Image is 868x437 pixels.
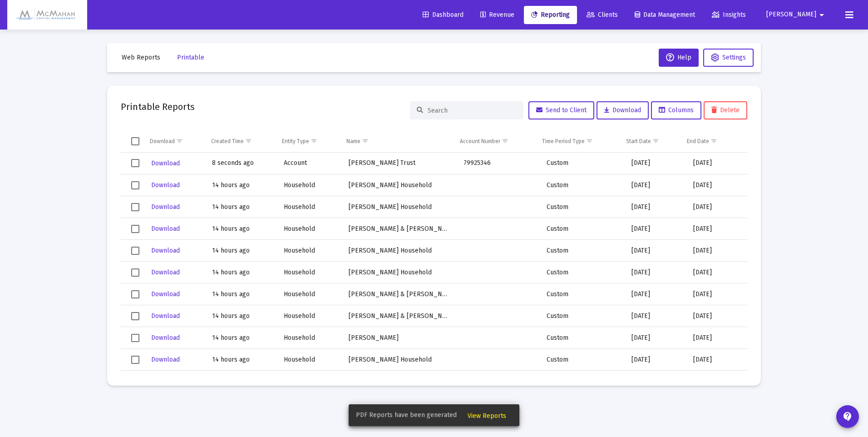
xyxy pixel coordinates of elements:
[131,137,139,145] div: Select all
[131,268,139,277] div: Select row
[122,54,160,61] span: Web Reports
[625,153,687,174] td: [DATE]
[460,138,500,145] div: Account Number
[277,327,342,349] td: Household
[540,262,625,283] td: Custom
[211,138,244,145] div: Created Time
[625,240,687,262] td: [DATE]
[536,106,587,114] span: Send to Client
[277,174,342,196] td: Household
[687,196,747,218] td: [DATE]
[277,371,342,392] td: Household
[150,179,181,192] button: Download
[687,218,747,240] td: [DATE]
[687,371,747,392] td: [DATE]
[342,153,457,174] td: [PERSON_NAME] Trust
[206,240,277,262] td: 14 hours ago
[480,11,514,19] span: Revenue
[150,309,181,323] button: Download
[457,153,540,174] td: 79925346
[687,138,709,145] div: End Date
[277,240,342,262] td: Household
[277,262,342,283] td: Household
[151,203,180,211] span: Download
[625,371,687,392] td: [DATE]
[473,6,522,24] a: Revenue
[579,6,625,24] a: Clients
[681,130,740,152] td: Column End Date
[536,130,620,152] td: Column Time Period Type
[842,411,853,422] mat-icon: contact_support
[342,327,457,349] td: [PERSON_NAME]
[151,181,180,189] span: Download
[151,290,180,298] span: Download
[540,371,625,392] td: Custom
[151,268,180,276] span: Download
[206,153,277,174] td: 8 seconds ago
[586,138,593,144] span: Show filter options for column 'Time Period Type'
[542,138,585,145] div: Time Period Type
[528,101,594,119] button: Send to Client
[540,283,625,305] td: Custom
[625,174,687,196] td: [DATE]
[597,101,649,119] button: Download
[150,288,181,301] button: Download
[687,283,747,305] td: [DATE]
[502,138,508,144] span: Show filter options for column 'Account Number'
[625,327,687,349] td: [DATE]
[342,174,457,196] td: [PERSON_NAME] Household
[587,11,618,19] span: Clients
[356,411,457,420] span: PDF Reports have been generated
[540,174,625,196] td: Custom
[150,200,181,214] button: Download
[131,247,139,255] div: Select row
[540,153,625,174] td: Custom
[625,283,687,305] td: [DATE]
[625,262,687,283] td: [DATE]
[415,6,471,24] a: Dashboard
[540,240,625,262] td: Custom
[277,349,342,371] td: Household
[282,138,309,145] div: Entity Type
[766,11,816,19] span: [PERSON_NAME]
[340,130,454,152] td: Column Name
[206,196,277,218] td: 14 hours ago
[704,101,747,119] button: Delete
[150,353,181,366] button: Download
[342,196,457,218] td: [PERSON_NAME] Household
[540,218,625,240] td: Custom
[626,138,651,145] div: Start Date
[206,283,277,305] td: 14 hours ago
[151,159,180,167] span: Download
[710,138,717,144] span: Show filter options for column 'End Date'
[625,305,687,327] td: [DATE]
[151,225,180,233] span: Download
[342,349,457,371] td: [PERSON_NAME] Household
[151,356,180,363] span: Download
[150,157,181,170] button: Download
[150,138,175,145] div: Download
[206,174,277,196] td: 14 hours ago
[659,106,694,114] span: Columns
[206,305,277,327] td: 14 hours ago
[687,349,747,371] td: [DATE]
[311,138,317,144] span: Show filter options for column 'Entity Type'
[703,49,754,67] button: Settings
[277,283,342,305] td: Household
[423,11,464,19] span: Dashboard
[131,159,139,167] div: Select row
[143,130,205,152] td: Column Download
[540,349,625,371] td: Custom
[540,327,625,349] td: Custom
[206,327,277,349] td: 14 hours ago
[206,262,277,283] td: 14 hours ago
[342,218,457,240] td: [PERSON_NAME] & [PERSON_NAME]
[277,218,342,240] td: Household
[524,6,577,24] a: Reporting
[177,54,204,61] span: Printable
[659,49,699,67] button: Help
[114,49,168,67] button: Web Reports
[687,327,747,349] td: [DATE]
[687,305,747,327] td: [DATE]
[705,6,753,24] a: Insights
